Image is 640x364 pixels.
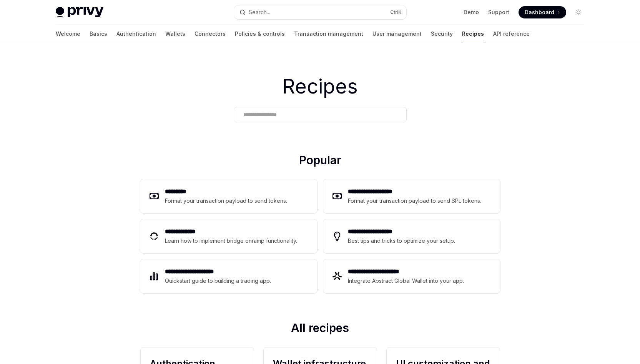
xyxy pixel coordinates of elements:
[140,179,317,213] a: **** ****Format your transaction payload to send tokens.
[462,25,484,43] a: Recipes
[431,25,453,43] a: Security
[165,236,297,245] div: Learn how to implement bridge onramp functionality.
[165,25,185,43] a: Wallets
[488,8,509,16] a: Support
[234,5,406,19] button: Open search
[525,8,554,16] span: Dashboard
[90,25,107,43] a: Basics
[348,236,455,245] div: Best tips and tricks to optimize your setup.
[348,276,464,286] div: Integrate Abstract Global Wallet into your app.
[493,25,530,43] a: API reference
[249,8,270,17] div: Search...
[464,8,479,16] a: Demo
[572,6,585,18] button: Toggle dark mode
[235,25,285,43] a: Policies & controls
[116,25,156,43] a: Authentication
[56,7,103,18] img: light logo
[165,196,287,205] div: Format your transaction payload to send tokens.
[348,196,481,205] div: Format your transaction payload to send SPL tokens.
[140,153,500,170] h2: Popular
[140,321,500,338] h2: All recipes
[390,9,402,15] span: Ctrl K
[294,25,363,43] a: Transaction management
[165,276,271,286] div: Quickstart guide to building a trading app.
[372,25,422,43] a: User management
[519,6,566,18] a: Dashboard
[194,25,226,43] a: Connectors
[56,25,80,43] a: Welcome
[140,219,317,253] a: **** **** ***Learn how to implement bridge onramp functionality.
